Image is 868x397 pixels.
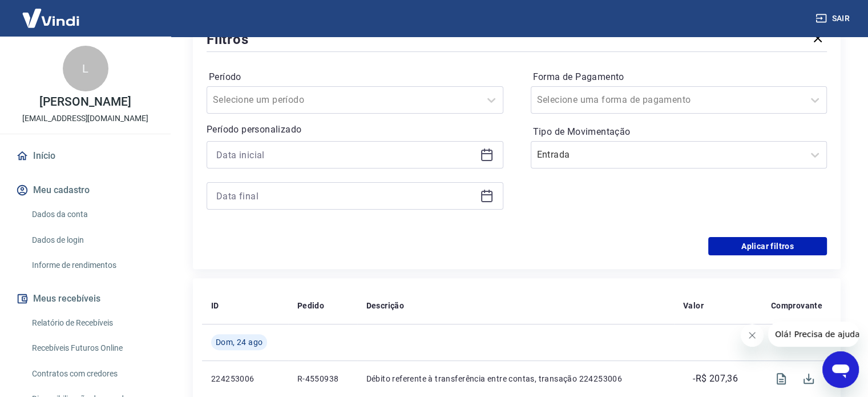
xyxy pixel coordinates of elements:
[366,373,665,384] p: Débito referente à transferência entre contas, transação 224253006
[795,365,822,392] span: Download
[27,254,157,277] a: Informe de rendimentos
[366,300,405,311] p: Descrição
[211,373,279,384] p: 224253006
[768,322,859,347] iframe: Mensagem da empresa
[708,237,827,255] button: Aplicar filtros
[533,125,825,139] label: Tipo de Movimentação
[22,113,148,125] p: [EMAIL_ADDRESS][DOMAIN_NAME]
[7,8,96,17] span: Olá! Precisa de ajuda?
[14,143,157,169] a: Início
[27,203,157,226] a: Dados da conta
[771,300,822,311] p: Comprovante
[297,300,324,311] p: Pedido
[63,46,108,91] div: L
[683,300,704,311] p: Valor
[27,311,157,335] a: Relatório de Recebíveis
[533,70,825,84] label: Forma de Pagamento
[14,286,157,311] button: Meus recebíveis
[768,365,795,392] span: Visualizar
[822,351,859,388] iframe: Botão para abrir a janela de mensagens
[216,336,263,348] span: Dom, 24 ago
[693,372,738,386] p: -R$ 207,36
[207,30,249,49] h5: Filtros
[14,178,157,203] button: Meu cadastro
[209,70,501,84] label: Período
[27,362,157,386] a: Contratos com credores
[211,300,219,311] p: ID
[27,228,157,252] a: Dados de login
[14,1,88,35] img: Vindi
[216,187,475,204] input: Data final
[741,324,764,347] iframe: Fechar mensagem
[207,123,503,137] p: Período personalizado
[216,146,475,163] input: Data inicial
[39,96,131,108] p: [PERSON_NAME]
[813,8,854,29] button: Sair
[27,336,157,360] a: Recebíveis Futuros Online
[297,373,348,384] p: R-4550938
